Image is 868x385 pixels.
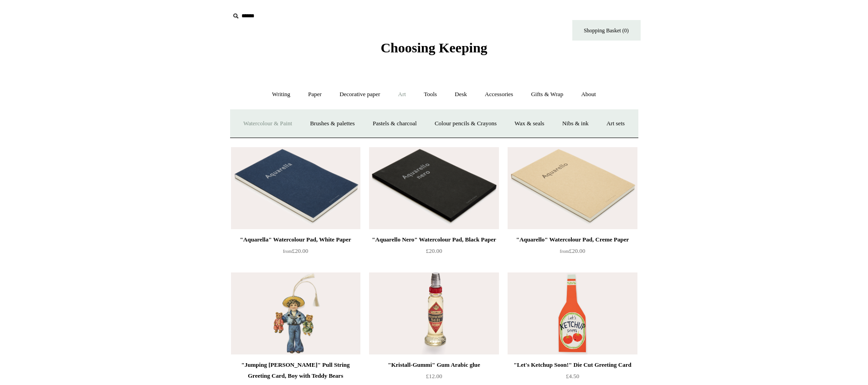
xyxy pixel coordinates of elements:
img: "Let's Ketchup Soon!" Die Cut Greeting Card [508,272,637,354]
a: About [573,82,604,107]
a: Art [390,82,414,107]
a: Writing [264,82,298,107]
div: "Kristall-Gummi" Gum Arabic glue [371,359,496,370]
a: "Aquarella" Watercolour Pad, White Paper from£20.00 [231,234,360,272]
div: "Aquarella" Watercolour Pad, White Paper [233,234,358,245]
a: Decorative paper [331,82,388,107]
a: Tools [416,82,445,107]
a: "Jumping Jack" Pull String Greeting Card, Boy with Teddy Bears "Jumping Jack" Pull String Greetin... [231,272,360,354]
span: £20.00 [560,247,586,254]
span: £12.00 [426,373,442,380]
a: Accessories [477,82,521,107]
a: "Aquarello Nero" Watercolour Pad, Black Paper £20.00 [369,234,498,272]
img: "Aquarello" Watercolour Pad, Creme Paper [508,147,637,229]
a: "Aquarella" Watercolour Pad, White Paper "Aquarella" Watercolour Pad, White Paper [231,147,360,229]
a: "Aquarello" Watercolour Pad, Creme Paper "Aquarello" Watercolour Pad, Creme Paper [508,147,637,229]
a: Gifts & Wrap [523,82,571,107]
a: Pastels & charcoal [365,112,425,136]
span: £20.00 [283,247,308,254]
a: Nibs & ink [554,112,597,136]
img: "Aquarella" Watercolour Pad, White Paper [231,147,360,229]
a: Paper [300,82,330,107]
span: £4.50 [566,373,579,380]
a: "Aquarello" Watercolour Pad, Creme Paper from£20.00 [508,234,637,272]
img: "Jumping Jack" Pull String Greeting Card, Boy with Teddy Bears [231,272,360,354]
a: Desk [447,82,475,107]
img: "Kristall-Gummi" Gum Arabic glue [369,272,498,354]
a: "Let's Ketchup Soon!" Die Cut Greeting Card "Let's Ketchup Soon!" Die Cut Greeting Card [508,272,637,354]
div: "Jumping [PERSON_NAME]" Pull String Greeting Card, Boy with Teddy Bears [233,359,358,381]
a: Watercolour & Paint [235,112,300,136]
span: from [283,249,292,254]
img: "Aquarello Nero" Watercolour Pad, Black Paper [369,147,498,229]
span: £20.00 [426,247,442,254]
div: "Aquarello Nero" Watercolour Pad, Black Paper [371,234,496,245]
span: Choosing Keeping [380,40,487,55]
a: Colour pencils & Crayons [426,112,505,136]
div: "Aquarello" Watercolour Pad, Creme Paper [510,234,635,245]
a: Choosing Keeping [380,47,487,54]
div: "Let's Ketchup Soon!" Die Cut Greeting Card [510,359,635,370]
a: Art sets [598,112,633,136]
a: "Aquarello Nero" Watercolour Pad, Black Paper "Aquarello Nero" Watercolour Pad, Black Paper [369,147,498,229]
a: "Kristall-Gummi" Gum Arabic glue "Kristall-Gummi" Gum Arabic glue [369,272,498,354]
a: Brushes & palettes [302,112,363,136]
a: Shopping Basket (0) [572,20,641,41]
a: Wax & seals [506,112,552,136]
span: from [560,249,569,254]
